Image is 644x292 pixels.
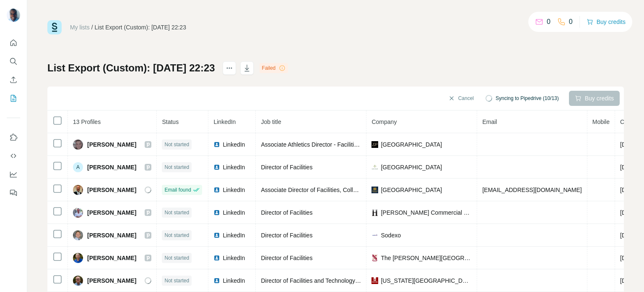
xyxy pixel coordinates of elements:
[223,163,245,171] span: LinkedIn
[164,186,191,194] span: Email found
[70,24,90,31] a: My lists
[73,230,83,240] img: Avatar
[213,232,220,239] img: LinkedIn logo
[381,140,442,149] span: [GEOGRAPHIC_DATA]
[371,232,378,239] img: company-logo
[164,141,189,148] span: Not started
[496,95,559,102] span: Syncing to Pipedrive (10/13)
[381,231,400,239] span: Sodexo
[482,187,582,193] span: [EMAIL_ADDRESS][DOMAIN_NAME]
[47,20,62,34] img: Surfe Logo
[261,232,312,239] span: Director of Facilities
[7,8,20,22] img: Avatar
[7,35,20,50] button: Quick start
[223,231,245,239] span: LinkedIn
[371,164,378,171] img: company-logo
[261,277,424,284] span: Director of Facilities and Technology at [GEOGRAPHIC_DATA]
[87,231,136,239] span: [PERSON_NAME]
[371,277,378,284] img: company-logo
[261,255,312,261] span: Director of Facilities
[87,208,136,217] span: [PERSON_NAME]
[213,255,220,261] img: LinkedIn logo
[164,277,189,284] span: Not started
[223,140,245,149] span: LinkedIn
[381,208,472,217] span: [PERSON_NAME] Commercial Properties
[73,253,83,263] img: Avatar
[371,118,397,125] span: Company
[95,23,186,32] div: List Export (Custom): [DATE] 22:23
[371,255,378,261] img: company-logo
[223,186,245,194] span: LinkedIn
[164,209,189,216] span: Not started
[213,164,220,171] img: LinkedIn logo
[371,187,378,193] img: company-logo
[7,91,20,106] button: My lists
[371,209,378,216] img: company-logo
[73,162,83,172] div: A
[261,187,392,193] span: Associate Director of Facilities, College of Science
[7,148,20,163] button: Use Surfe API
[73,185,83,195] img: Avatar
[260,63,288,73] div: Failed
[592,118,610,125] span: Mobile
[87,276,136,285] span: [PERSON_NAME]
[213,187,220,193] img: LinkedIn logo
[261,164,312,171] span: Director of Facilities
[91,23,93,32] li: /
[7,167,20,182] button: Dashboard
[223,61,236,75] button: actions
[213,277,220,284] img: LinkedIn logo
[261,209,312,216] span: Director of Facilities
[87,254,136,262] span: [PERSON_NAME]
[47,61,215,75] h1: List Export (Custom): [DATE] 22:23
[162,118,179,125] span: Status
[381,276,472,285] span: [US_STATE][GEOGRAPHIC_DATA]
[7,54,20,69] button: Search
[164,254,189,262] span: Not started
[164,163,189,171] span: Not started
[73,118,101,125] span: 13 Profiles
[587,16,626,28] button: Buy credits
[381,163,442,171] span: [GEOGRAPHIC_DATA]
[381,254,472,262] span: The [PERSON_NAME][GEOGRAPHIC_DATA]
[223,276,245,285] span: LinkedIn
[87,140,136,149] span: [PERSON_NAME]
[223,254,245,262] span: LinkedIn
[7,185,20,200] button: Feedback
[261,118,281,125] span: Job title
[73,208,83,218] img: Avatar
[381,186,442,194] span: [GEOGRAPHIC_DATA]
[569,17,573,27] p: 0
[213,141,220,148] img: LinkedIn logo
[213,118,236,125] span: LinkedIn
[87,163,136,171] span: [PERSON_NAME]
[261,141,413,148] span: Associate Athletics Director - Facilities/Event Management
[442,91,480,106] button: Cancel
[371,141,378,148] img: company-logo
[547,17,551,27] p: 0
[87,186,136,194] span: [PERSON_NAME]
[73,139,83,150] img: Avatar
[73,276,83,286] img: Avatar
[223,208,245,217] span: LinkedIn
[7,72,20,87] button: Enrich CSV
[482,118,497,125] span: Email
[164,231,189,239] span: Not started
[7,130,20,145] button: Use Surfe on LinkedIn
[213,209,220,216] img: LinkedIn logo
